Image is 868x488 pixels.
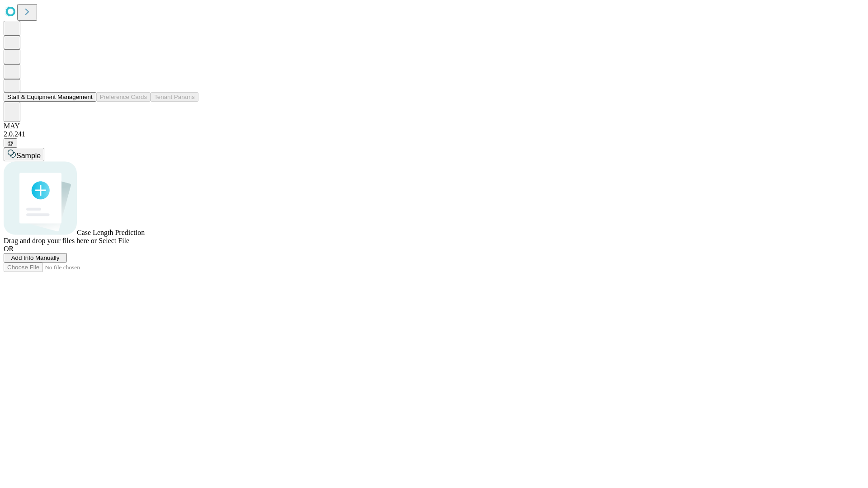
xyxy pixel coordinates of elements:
span: OR [4,245,14,253]
span: Drag and drop your files here or [4,237,97,244]
span: Select File [99,237,129,244]
span: Sample [16,152,41,160]
button: Staff & Equipment Management [4,92,96,102]
button: Tenant Params [151,92,198,102]
span: @ [7,140,14,146]
span: Case Length Prediction [77,229,145,236]
span: Add Info Manually [11,254,60,261]
button: @ [4,138,17,148]
button: Preference Cards [96,92,151,102]
div: MAY [4,122,864,130]
button: Add Info Manually [4,253,67,263]
div: 2.0.241 [4,130,864,138]
button: Sample [4,148,44,161]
